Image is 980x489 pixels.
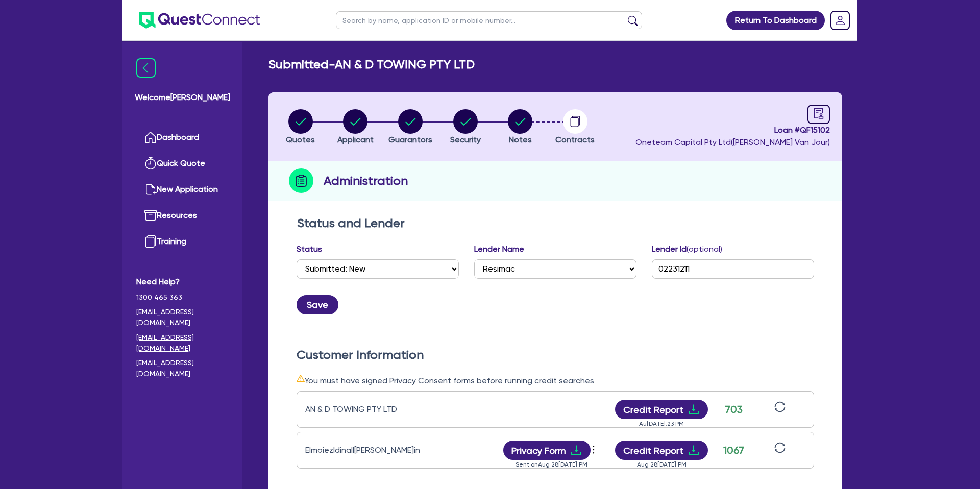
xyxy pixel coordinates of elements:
span: Contracts [555,135,595,144]
a: Resources [136,203,229,229]
span: more [589,442,599,457]
span: audit [813,108,824,119]
a: audit [807,105,830,124]
h2: Status and Lender [297,216,814,231]
img: quest-connect-logo-blue [139,12,260,29]
button: Privacy Formdownload [503,441,591,460]
img: quick-quote [144,157,157,169]
a: [EMAIL_ADDRESS][DOMAIN_NAME] [136,332,229,354]
span: Welcome [PERSON_NAME] [135,91,230,104]
span: Oneteam Capital Pty Ltd ( [PERSON_NAME] Van Jour ) [635,137,830,147]
a: Return To Dashboard [726,11,825,30]
button: Credit Reportdownload [615,441,708,460]
span: download [570,444,582,456]
div: AN & D TOWING PTY LTD [305,403,433,415]
a: Dashboard [136,125,229,151]
button: Contracts [555,109,595,146]
span: Security [450,135,481,144]
div: Elmoiezldinall[PERSON_NAME]in [305,444,433,456]
span: 1300 465 363 [136,292,229,303]
img: icon-menu-close [136,58,156,78]
h2: Submitted - AN & D TOWING PTY LTD [268,57,475,72]
span: download [688,444,700,456]
button: Applicant [337,109,374,146]
div: 1067 [721,443,746,458]
button: Guarantors [388,109,433,146]
img: step-icon [289,168,313,193]
span: Applicant [337,135,374,144]
button: Dropdown toggle [591,442,599,459]
button: sync [771,401,789,419]
div: 703 [721,402,746,417]
span: Loan # QF15102 [635,124,830,136]
button: Notes [507,109,533,146]
label: Lender Name [474,243,524,255]
a: New Application [136,177,229,203]
button: Quotes [285,109,315,146]
span: sync [774,401,786,412]
span: sync [774,442,786,453]
img: resources [144,209,157,222]
span: warning [297,374,305,382]
div: You must have signed Privacy Consent forms before running credit searches [297,374,814,387]
img: training [144,235,157,248]
span: download [688,403,700,415]
img: new-application [144,183,157,195]
button: Credit Reportdownload [615,400,708,419]
a: [EMAIL_ADDRESS][DOMAIN_NAME] [136,307,229,328]
input: Search by name, application ID or mobile number... [336,11,642,29]
a: Quick Quote [136,151,229,177]
a: Dropdown toggle [827,7,853,34]
a: Training [136,229,229,255]
label: Status [297,243,322,255]
span: Notes [509,135,532,144]
button: Save [297,295,338,314]
h2: Administration [324,172,408,190]
button: sync [771,442,789,459]
span: Need Help? [136,276,229,288]
button: Security [450,109,481,146]
a: [EMAIL_ADDRESS][DOMAIN_NAME] [136,358,229,379]
span: Guarantors [388,135,432,144]
span: Quotes [286,135,315,144]
span: (optional) [687,244,722,254]
label: Lender Id [652,243,722,255]
h2: Customer Information [297,348,814,362]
